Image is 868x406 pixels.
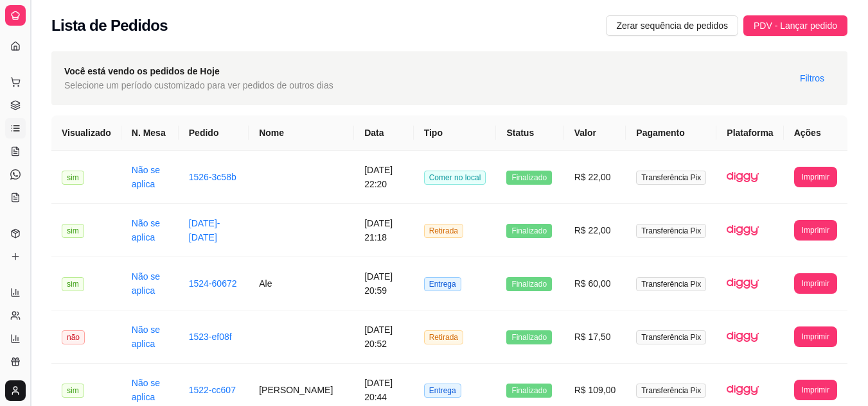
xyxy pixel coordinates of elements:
[64,66,220,76] strong: Você está vendo os pedidos de Hoje
[121,115,179,151] th: N. Mesa
[564,115,626,151] th: Valor
[62,384,84,398] span: sim
[616,19,728,33] span: Zerar sequência de pedidos
[424,171,486,185] span: Comer no local
[189,218,220,242] a: [DATE]-[DATE]
[794,380,837,400] button: Imprimir
[727,267,759,300] img: diggy
[506,330,552,344] span: Finalizado
[132,271,160,296] a: Não se aplica
[727,321,759,353] img: diggy
[132,325,160,349] a: Não se aplica
[62,171,84,185] span: sim
[636,224,706,238] span: Transferência Pix
[636,384,706,398] span: Transferência Pix
[132,218,160,242] a: Não se aplica
[564,151,626,204] td: R$ 22,00
[424,224,463,238] span: Retirada
[424,384,461,398] span: Entrega
[743,15,847,36] button: PDV - Lançar pedido
[794,167,837,187] button: Imprimir
[754,19,837,33] span: PDV - Lançar pedido
[249,115,354,151] th: Nome
[51,115,121,151] th: Visualizado
[189,172,236,182] a: 1526-3c58b
[784,115,847,151] th: Ações
[132,165,160,189] a: Não se aplica
[506,277,552,291] span: Finalizado
[727,161,759,193] img: diggy
[354,257,414,310] td: [DATE] 20:59
[62,224,84,238] span: sim
[189,332,232,342] a: 1523-ef08f
[506,171,552,185] span: Finalizado
[727,374,759,406] img: diggy
[794,326,837,347] button: Imprimir
[354,151,414,204] td: [DATE] 22:20
[62,330,85,344] span: não
[189,385,236,395] a: 1522-cc607
[424,277,461,291] span: Entrega
[790,68,835,89] button: Filtros
[716,115,783,151] th: Plataforma
[564,204,626,257] td: R$ 22,00
[794,220,837,241] button: Imprimir
[354,310,414,364] td: [DATE] 20:52
[132,378,160,402] a: Não se aplica
[354,115,414,151] th: Data
[414,115,497,151] th: Tipo
[189,278,237,289] a: 1524-60672
[62,277,84,291] span: sim
[564,257,626,310] td: R$ 60,00
[794,273,837,294] button: Imprimir
[506,224,552,238] span: Finalizado
[506,384,552,398] span: Finalizado
[179,115,249,151] th: Pedido
[636,171,706,185] span: Transferência Pix
[354,204,414,257] td: [DATE] 21:18
[800,71,824,85] span: Filtros
[727,214,759,246] img: diggy
[626,115,716,151] th: Pagamento
[424,330,463,344] span: Retirada
[636,277,706,291] span: Transferência Pix
[64,78,333,92] span: Selecione um período customizado para ver pedidos de outros dias
[496,115,563,151] th: Status
[249,257,354,310] td: Ale
[636,330,706,344] span: Transferência Pix
[606,15,738,36] button: Zerar sequência de pedidos
[564,310,626,364] td: R$ 17,50
[51,15,168,36] h2: Lista de Pedidos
